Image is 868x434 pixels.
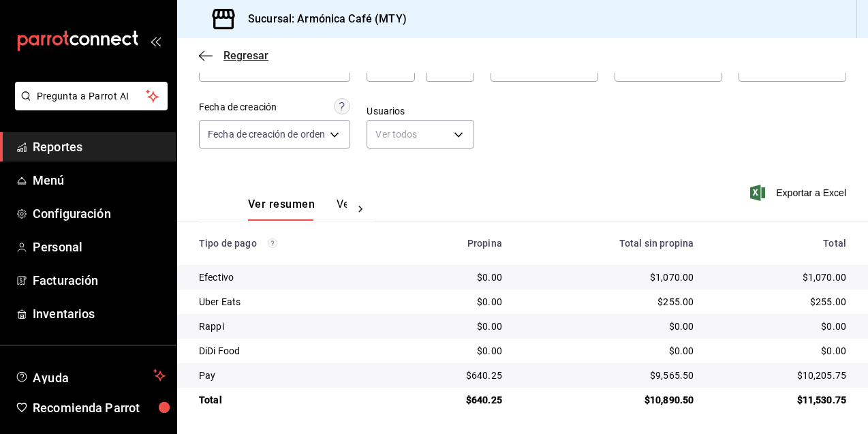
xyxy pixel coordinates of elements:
span: Inventarios [33,305,166,323]
div: $0.00 [524,344,694,358]
label: Usuarios [367,106,474,116]
span: Recomienda Parrot [33,399,166,417]
div: $9,565.50 [524,369,694,382]
div: Uber Eats [199,295,387,309]
div: Propina [409,238,502,249]
span: Configuración [33,204,166,223]
div: Fecha de creación [199,100,277,114]
div: $0.00 [409,320,502,333]
div: $11,530.75 [715,393,846,407]
div: $0.00 [715,344,846,358]
div: $1,070.00 [524,270,694,284]
div: $0.00 [409,270,502,284]
div: Total sin propina [524,238,694,249]
div: Ver todos [367,120,474,149]
div: Pay [199,369,387,382]
div: navigation tabs [248,198,347,221]
div: $0.00 [409,295,502,309]
div: Efectivo [199,270,387,284]
span: Facturación [33,271,166,290]
div: Tipo de pago [199,238,387,249]
svg: Los pagos realizados con Pay y otras terminales son montos brutos. [268,238,277,248]
div: $10,205.75 [715,369,846,382]
span: Reportes [33,138,166,156]
span: Fecha de creación de orden [208,127,325,141]
div: $1,070.00 [715,270,846,284]
button: Ver resumen [248,198,315,221]
div: $640.25 [409,369,502,382]
button: Pregunta a Parrot AI [15,82,168,110]
div: $10,890.50 [524,393,694,407]
button: Ver pagos [337,198,388,221]
span: Regresar [223,49,268,62]
span: Menú [33,171,166,189]
h3: Sucursal: Armónica Café (MTY) [237,11,407,27]
span: Ayuda [33,367,148,384]
div: DiDi Food [199,344,387,358]
div: $255.00 [524,295,694,309]
div: $0.00 [409,344,502,358]
span: Pregunta a Parrot AI [37,89,146,104]
a: Pregunta a Parrot AI [10,99,168,113]
div: Total [199,393,387,407]
button: Regresar [199,49,268,62]
div: $0.00 [715,320,846,333]
div: $255.00 [715,295,846,309]
div: $0.00 [524,320,694,333]
button: Exportar a Excel [753,185,846,201]
div: Total [715,238,846,249]
button: open_drawer_menu [150,35,161,46]
div: $640.25 [409,393,502,407]
div: Rappi [199,320,387,333]
span: Personal [33,238,166,256]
